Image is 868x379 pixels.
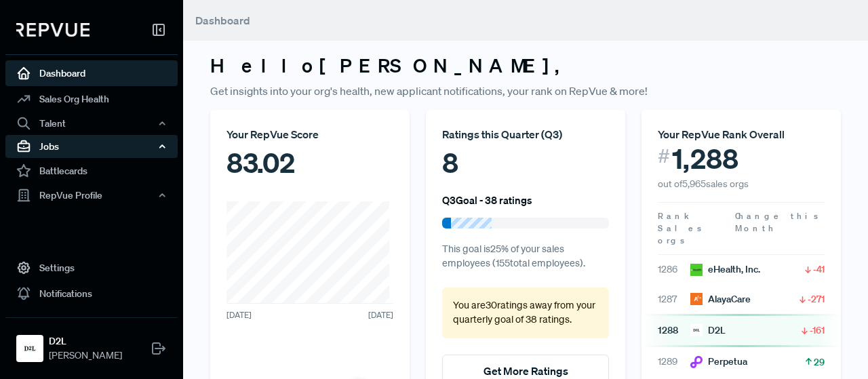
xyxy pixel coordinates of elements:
div: Ratings this Quarter ( Q3 ) [442,126,609,142]
span: Dashboard [195,14,250,27]
p: This goal is 25 % of your sales employees ( 155 total employees). [442,242,609,271]
span: 1288 [658,323,690,338]
a: Battlecards [5,158,178,184]
img: Perpetua [690,356,703,368]
span: Rank [658,210,690,222]
button: RepVue Profile [5,184,178,207]
img: D2L [19,338,41,359]
img: D2L [690,324,703,336]
span: Change this Month [735,210,821,234]
span: 1287 [658,292,690,306]
p: You are 30 ratings away from your quarterly goal of 38 ratings . [453,298,598,327]
div: Perpetua [690,355,747,369]
div: eHealth, Inc. [690,262,760,277]
img: RepVue [16,23,90,37]
h3: Hello [PERSON_NAME] , [210,54,841,77]
span: 1289 [658,355,690,369]
span: -271 [808,292,825,306]
button: Jobs [5,135,178,158]
img: AlayaCare [690,293,703,305]
span: out of 5,965 sales orgs [658,178,749,190]
div: 8 [442,142,609,183]
h6: Q3 Goal - 38 ratings [442,194,532,206]
span: # [658,142,670,170]
span: 1286 [658,262,690,277]
a: Sales Org Health [5,86,178,112]
a: Dashboard [5,60,178,86]
span: 29 [814,355,825,369]
a: D2LD2L[PERSON_NAME] [5,317,178,368]
span: -41 [813,262,825,276]
a: Settings [5,255,178,281]
span: 1,288 [672,142,738,175]
div: D2L [690,323,726,338]
span: -161 [810,323,825,337]
strong: D2L [49,334,122,348]
span: [DATE] [368,309,393,321]
img: eHealth, Inc. [690,264,703,276]
span: [PERSON_NAME] [49,348,122,363]
span: Your RepVue Rank Overall [658,127,785,141]
span: [DATE] [226,309,252,321]
p: Get insights into your org's health, new applicant notifications, your rank on RepVue & more! [210,83,841,99]
span: Sales orgs [658,222,704,246]
div: 83.02 [226,142,393,183]
div: AlayaCare [690,292,751,306]
button: Talent [5,112,178,135]
a: Notifications [5,281,178,306]
div: Your RepVue Score [226,126,393,142]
